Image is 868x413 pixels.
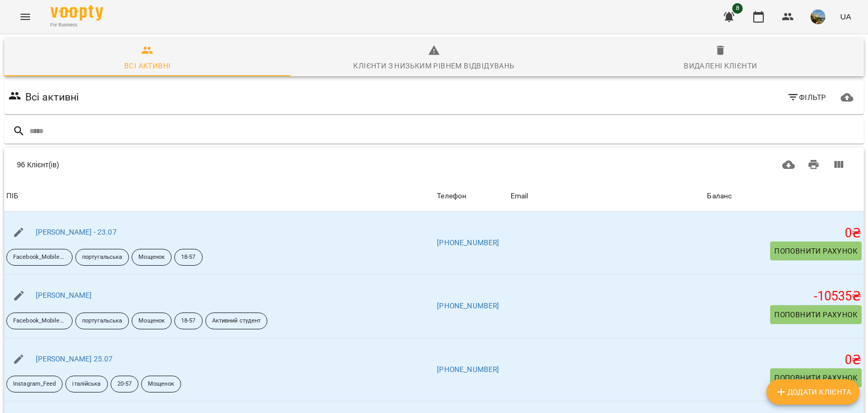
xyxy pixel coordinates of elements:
[174,313,203,329] div: 18-57
[148,380,174,389] p: Мощенок
[13,380,56,389] p: Instagram_Feed
[117,380,132,389] p: 20-57
[75,249,129,266] div: португальська
[132,249,172,266] div: Мощенок
[787,91,826,104] span: Фільтр
[836,7,855,26] button: UA
[132,313,172,329] div: Мощенок
[437,238,499,247] a: [PHONE_NUMBER]
[437,190,466,203] div: Телефон
[181,317,196,326] p: 18-57
[707,190,732,203] div: Баланс
[707,288,862,305] h5: -10535 ₴
[801,152,826,177] button: Друк
[51,5,103,21] img: Voopty Logo
[826,152,851,177] button: Вигляд колонок
[25,89,79,105] h6: Всі активні
[776,152,801,177] button: Завантажити CSV
[6,313,73,329] div: Facebook_Mobile_Reels
[212,317,261,326] p: Активний студент
[6,190,18,203] div: ПІБ
[770,305,862,324] button: Поповнити рахунок
[707,190,732,203] div: Sort
[111,376,139,392] div: 20-57
[36,291,92,299] a: [PERSON_NAME]
[732,3,743,14] span: 8
[774,371,857,384] span: Поповнити рахунок
[141,376,181,392] div: Мощенок
[13,253,66,262] p: Facebook_Mobile_Reels
[82,317,122,326] p: португальська
[707,190,862,203] span: Баланс
[840,11,851,22] span: UA
[707,352,862,368] h5: 0 ₴
[684,59,757,72] div: Видалені клієнти
[811,9,825,24] img: 6ddfb461bf3930363aa1894709f9e3a1.jpeg
[6,249,73,266] div: Facebook_Mobile_Reels
[775,386,851,398] span: Додати клієнта
[437,190,466,203] div: Sort
[770,241,862,260] button: Поповнити рахунок
[174,249,203,266] div: 18-57
[6,190,18,203] div: Sort
[766,379,860,405] button: Додати клієнта
[138,317,165,326] p: Мощенок
[783,88,831,107] button: Фільтр
[6,190,433,203] span: ПІБ
[437,190,506,203] span: Телефон
[51,22,103,28] span: For Business
[82,253,122,262] p: португальська
[511,190,528,203] div: Email
[774,308,857,321] span: Поповнити рахунок
[36,355,113,363] a: [PERSON_NAME] 25.07
[774,245,857,257] span: Поповнити рахунок
[72,380,101,389] p: італійська
[511,190,703,203] span: Email
[36,228,117,236] a: [PERSON_NAME] - 23.07
[181,253,196,262] p: 18-57
[138,253,165,262] p: Мощенок
[437,301,499,310] a: [PHONE_NUMBER]
[707,225,862,241] h5: 0 ₴
[13,317,66,326] p: Facebook_Mobile_Reels
[75,313,129,329] div: португальська
[205,313,268,329] div: Активний студент
[353,59,514,72] div: Клієнти з низьким рівнем відвідувань
[437,365,499,374] a: [PHONE_NUMBER]
[124,59,171,72] div: Всі активні
[4,148,864,182] div: Table Toolbar
[770,368,862,387] button: Поповнити рахунок
[65,376,107,392] div: італійська
[17,159,417,170] div: 96 Клієнт(ів)
[13,4,38,29] button: Menu
[6,376,63,392] div: Instagram_Feed
[511,190,528,203] div: Sort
